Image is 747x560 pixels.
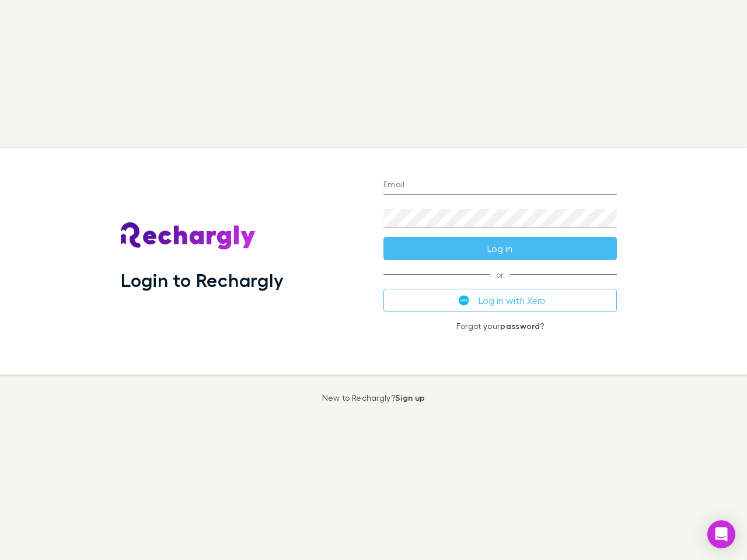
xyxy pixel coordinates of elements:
div: Open Intercom Messenger [707,520,735,548]
p: Forgot your ? [383,321,617,331]
p: New to Rechargly? [322,393,425,402]
a: password [500,321,540,331]
img: Xero's logo [459,295,469,306]
h1: Login to Rechargly [121,269,284,291]
span: or [383,274,617,275]
button: Log in [383,237,617,260]
button: Log in with Xero [383,289,617,312]
img: Rechargly's Logo [121,222,256,250]
a: Sign up [395,393,425,402]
